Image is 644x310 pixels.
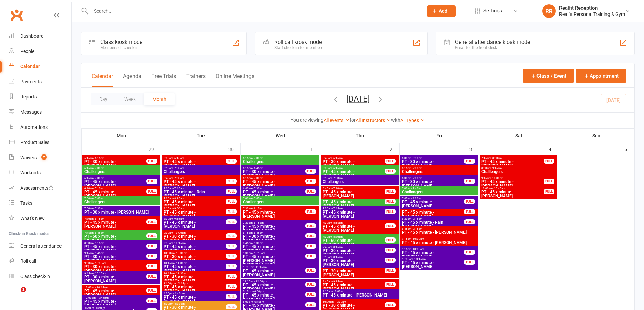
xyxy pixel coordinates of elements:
[491,177,503,180] span: - 10:00am
[390,143,399,154] div: 2
[411,248,424,251] span: - 10:00am
[385,169,396,174] div: FULL
[402,187,477,190] span: 7:00am
[146,219,157,224] div: FULL
[84,210,159,214] span: PT - 30 x minute - [PERSON_NAME]
[243,252,306,255] span: 9:30am
[243,170,306,178] span: PT - 30 x minute - [PERSON_NAME]
[146,244,157,249] div: FULL
[8,7,25,24] a: Clubworx
[163,187,226,190] span: 7:00am
[20,155,37,160] div: Waivers
[243,160,318,164] span: Challengers
[322,177,397,180] span: 6:15am
[94,177,104,180] span: - 7:00am
[464,159,475,164] div: FULL
[253,221,264,224] span: - 8:15pm
[322,259,385,267] span: PT - 30 x minute - [PERSON_NAME]
[322,170,385,178] span: PT - 45 x minute - [PERSON_NAME]
[9,165,71,180] a: Workouts
[241,129,320,143] th: Wed
[402,177,464,180] span: 6:30am
[9,74,71,89] a: Payments
[9,211,71,226] a: What's New
[243,210,306,218] span: PT - 45 x minute - [PERSON_NAME]
[243,242,306,245] span: 8:45am
[9,120,71,135] a: Automations
[481,167,556,170] span: 8:30am
[94,217,104,220] span: - 8:15am
[400,118,425,123] a: All Types
[146,159,157,164] div: FULL
[9,59,71,74] a: Calendar
[402,251,464,259] span: PT - 45 x minute - [PERSON_NAME]
[226,179,237,184] div: FULL
[391,117,400,123] strong: with
[402,248,464,251] span: 9:15am
[479,129,558,143] th: Sat
[84,207,159,210] span: 7:00am
[253,207,263,210] span: - 8:15am
[84,200,159,204] span: Challangers
[253,177,263,180] span: - 7:00am
[332,187,343,190] span: - 7:30am
[163,234,226,243] span: PT - 30 x minute - [PERSON_NAME]
[100,45,142,50] div: Member self check-in
[274,45,323,50] div: Staff check-in for members
[243,197,318,200] span: 7:00am
[20,258,36,264] div: Roll call
[84,217,147,220] span: 7:30am
[20,216,45,221] div: What's New
[481,177,544,180] span: 9:15am
[9,29,71,44] a: Dashboard
[243,231,306,234] span: 8:15am
[481,190,544,198] span: PT - 45 x minute - [PERSON_NAME]
[322,187,385,190] span: 6:45am
[322,180,397,184] span: Challangers
[94,252,104,255] span: - 9:45am
[481,160,544,168] span: PT - 45 x minute - [PERSON_NAME]
[322,249,385,257] span: PT - 30 x minute - [PERSON_NAME]
[163,265,226,273] span: PT - 45 x minute - [PERSON_NAME]
[163,200,226,208] span: PT - 45 x minute - [PERSON_NAME]
[163,245,226,253] span: PT - 45 x minute - [PERSON_NAME]
[305,254,316,259] div: FULL
[324,118,350,123] a: All events
[322,210,385,218] span: PT - 45 x minute - [PERSON_NAME]
[402,261,464,269] span: PT - 45 x minute - [PERSON_NAME]
[9,150,71,165] a: Waivers 2
[163,190,226,198] span: PT - 45 x minute - Rain [PERSON_NAME]
[163,207,226,210] span: 8:15am
[100,39,142,45] div: Class kiosk mode
[123,73,141,87] button: Agenda
[402,190,477,194] span: Challangers
[624,143,634,154] div: 5
[481,187,544,190] span: 10:00am
[332,221,343,224] span: - 8:15am
[402,227,477,230] span: 8:45am
[9,196,71,211] a: Tasks
[84,252,147,255] span: 9:15am
[163,231,226,234] span: 9:30am
[253,187,263,190] span: - 7:30am
[243,200,318,204] span: Challangers
[163,220,226,228] span: PT - 45 x minute - [PERSON_NAME]
[9,44,71,59] a: People
[9,180,71,196] a: Assessments
[94,272,106,275] span: - 10:15am
[402,157,464,160] span: 6:00am
[576,69,626,83] button: Appointment
[549,143,558,154] div: 4
[173,231,186,234] span: - 10:00am
[305,169,316,174] div: FULL
[9,105,71,120] a: Messages
[481,170,556,174] span: Challengers
[332,207,343,210] span: - 7:45am
[385,199,396,204] div: FULL
[243,157,318,160] span: 6:15am
[411,237,424,241] span: - 10:00am
[322,256,385,259] span: 8:15am
[243,207,306,210] span: 7:30am
[144,93,175,105] button: Month
[253,167,263,170] span: - 6:45am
